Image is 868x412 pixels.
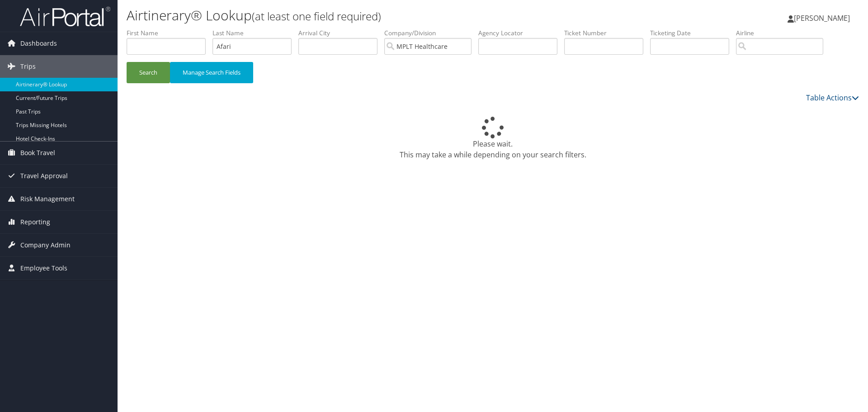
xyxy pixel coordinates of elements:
a: [PERSON_NAME] [788,5,859,32]
span: [PERSON_NAME] [794,13,850,23]
span: Dashboards [20,32,57,55]
h1: Airtinerary® Lookup [127,6,615,25]
span: Trips [20,55,36,78]
img: airportal-logo.png [20,6,110,27]
span: Risk Management [20,188,75,210]
label: Arrival City [298,28,384,38]
label: Agency Locator [478,28,564,38]
button: Manage Search Fields [170,62,253,83]
button: Search [127,62,170,83]
label: Airline [736,28,830,38]
span: Travel Approval [20,165,68,187]
a: Table Actions [806,93,859,103]
div: Please wait. This may take a while depending on your search filters. [127,117,859,160]
small: (at least one field required) [252,9,381,24]
span: Employee Tools [20,257,67,279]
label: Company/Division [384,28,478,38]
label: Last Name [212,28,298,38]
label: First Name [127,28,212,38]
span: Reporting [20,211,50,233]
label: Ticket Number [564,28,650,38]
span: Company Admin [20,234,71,256]
label: Ticketing Date [650,28,736,38]
span: Book Travel [20,142,55,164]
